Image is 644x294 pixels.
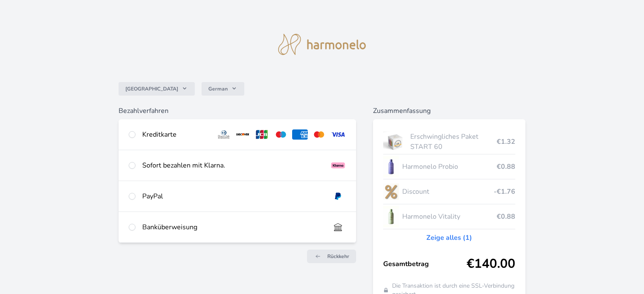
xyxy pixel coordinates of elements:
[208,85,228,92] span: German
[330,129,346,140] img: visa.svg
[497,137,515,147] span: €1.32
[410,132,496,152] span: Erschwingliches Paket START 60
[467,256,515,272] span: €140.00
[426,233,472,243] a: Zeige alles (1)
[327,253,349,260] span: Rückkehr
[383,259,467,269] span: Gesamtbetrag
[494,187,515,197] span: -€1.76
[330,222,346,232] img: bankTransfer_IBAN.svg
[330,191,346,201] img: paypal.svg
[254,129,270,140] img: jcb.svg
[142,191,323,201] div: PayPal
[311,129,327,140] img: mc.svg
[497,162,515,172] span: €0.88
[383,181,399,202] img: discount-lo.png
[373,106,525,116] h6: Zusammenfassung
[402,187,493,197] span: Discount
[383,131,407,152] img: start.jpg
[142,129,209,140] div: Kreditkarte
[383,206,399,227] img: CLEAN_VITALITY_se_stinem_x-lo.jpg
[292,129,308,140] img: amex.svg
[402,212,496,222] span: Harmonelo Vitality
[202,82,244,96] button: German
[119,82,195,96] button: [GEOGRAPHIC_DATA]
[497,212,515,222] span: €0.88
[216,129,232,140] img: diners.svg
[125,85,178,92] span: [GEOGRAPHIC_DATA]
[119,106,356,116] h6: Bezahlverfahren
[307,250,356,263] a: Rückkehr
[142,222,323,232] div: Banküberweisung
[330,160,346,170] img: klarna_paynow.svg
[402,162,496,172] span: Harmonelo Probio
[383,156,399,177] img: CLEAN_PROBIO_se_stinem_x-lo.jpg
[235,129,251,140] img: discover.svg
[278,34,366,55] img: logo.svg
[273,129,289,140] img: maestro.svg
[142,160,323,170] div: Sofort bezahlen mit Klarna.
